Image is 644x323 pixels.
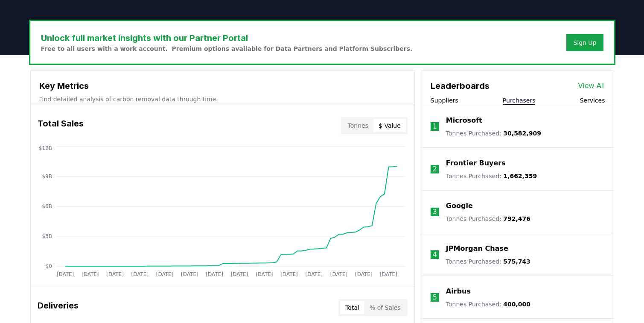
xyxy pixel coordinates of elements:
a: Airbus [446,286,471,297]
p: Tonnes Purchased : [446,300,530,308]
h3: Total Sales [38,117,84,134]
button: % of Sales [364,301,406,314]
tspan: $3B [42,233,52,239]
tspan: [DATE] [305,271,323,277]
tspan: $9B [42,173,52,179]
p: 4 [433,250,437,260]
a: Google [446,201,473,211]
button: Total [340,301,364,314]
span: 30,582,909 [503,130,541,137]
a: Frontier Buyers [446,158,506,168]
tspan: [DATE] [380,271,397,277]
tspan: [DATE] [230,271,248,277]
h3: Leaderboards [431,79,490,92]
h3: Unlock full market insights with our Partner Portal [41,32,413,44]
tspan: $0 [45,263,52,269]
tspan: [DATE] [81,271,99,277]
tspan: [DATE] [355,271,373,277]
button: Suppliers [431,96,458,105]
a: JPMorgan Chase [446,244,508,254]
p: 1 [433,121,437,132]
p: 3 [433,207,437,217]
h3: Deliveries [38,299,79,316]
button: $ Value [373,119,406,132]
a: Microsoft [446,115,482,126]
button: Sign Up [566,34,603,51]
tspan: [DATE] [56,271,74,277]
p: Tonnes Purchased : [446,214,530,223]
tspan: [DATE] [280,271,298,277]
tspan: $12B [38,145,52,151]
tspan: [DATE] [131,271,149,277]
button: Services [580,96,605,105]
h3: Key Metrics [39,79,406,92]
a: Sign Up [573,38,596,47]
tspan: [DATE] [106,271,124,277]
tspan: [DATE] [330,271,347,277]
tspan: [DATE] [156,271,173,277]
p: Tonnes Purchased : [446,257,530,266]
p: Tonnes Purchased : [446,129,541,138]
p: Free to all users with a work account. Premium options available for Data Partners and Platform S... [41,44,413,53]
p: 5 [433,292,437,302]
p: Find detailed analysis of carbon removal data through time. [39,95,406,103]
tspan: [DATE] [255,271,273,277]
tspan: [DATE] [206,271,223,277]
p: 2 [433,164,437,174]
span: 400,000 [503,301,530,308]
tspan: $6B [42,203,52,209]
p: Tonnes Purchased : [446,172,537,180]
tspan: [DATE] [181,271,198,277]
a: View All [578,81,605,91]
span: 1,662,359 [503,173,537,179]
span: 575,743 [503,258,530,265]
span: 792,476 [503,215,530,222]
button: Tonnes [343,119,373,132]
button: Purchasers [503,96,536,105]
